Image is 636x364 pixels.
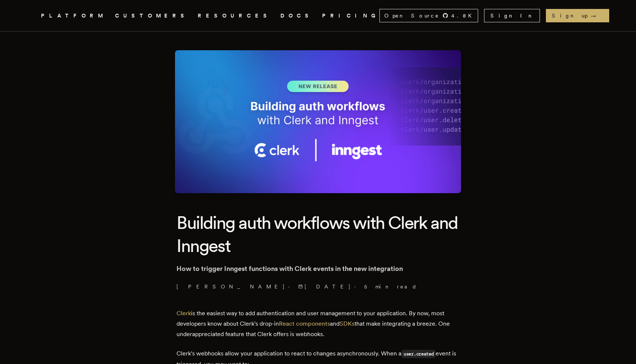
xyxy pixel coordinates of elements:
[280,11,313,20] a: DOCS
[175,50,461,193] img: Featured image for Building auth workflows with Clerk and Inngest blog post
[384,12,439,19] span: Open Source
[322,11,379,20] a: PRICING
[451,12,476,19] span: 4.8 K
[401,350,436,358] code: user.created
[364,283,417,290] span: 5 min read
[546,9,609,22] a: Sign up
[177,283,459,290] p: · ·
[298,283,351,290] span: [DATE]
[177,211,459,258] h1: Building auth workflows with Clerk and Inngest
[177,283,285,290] a: [PERSON_NAME]
[177,308,459,339] p: is the easiest way to add authentication and user management to your application. By now, most de...
[340,320,354,327] a: SDKs
[177,264,459,274] p: How to trigger Inngest functions with Clerk events in the new integration
[591,12,603,19] span: →
[279,320,330,327] a: React components
[484,9,540,22] a: Sign In
[198,11,271,20] button: RESOURCES
[115,11,189,20] a: CUSTOMERS
[177,310,191,317] a: Clerk
[41,11,106,20] button: PLATFORM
